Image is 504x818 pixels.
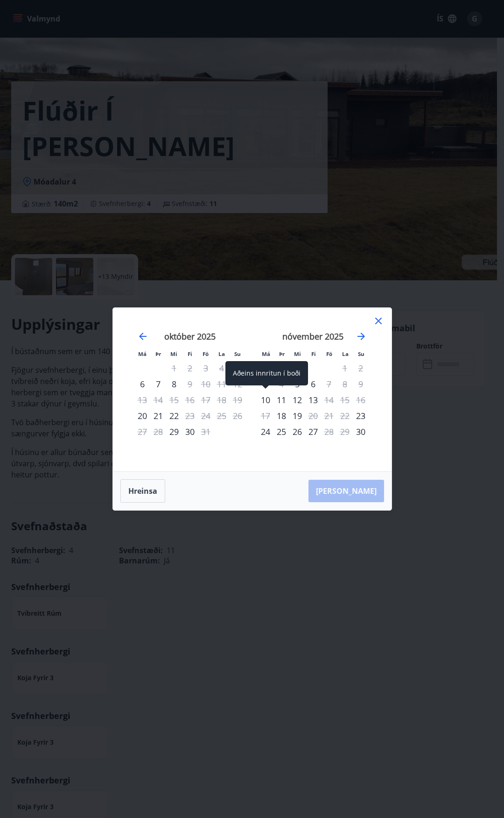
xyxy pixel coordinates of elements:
td: Not available. laugardagur, 11. október 2025 [214,376,230,392]
div: 19 [289,408,305,424]
small: Fö [203,350,209,357]
td: Choose sunnudagur, 30. nóvember 2025 as your check-in date. It’s available. [353,424,369,440]
td: Not available. miðvikudagur, 1. október 2025 [166,360,182,376]
div: Aðeins útritun í boði [198,424,214,440]
div: 11 [273,392,289,408]
td: Not available. laugardagur, 25. október 2025 [214,408,230,424]
td: Not available. föstudagur, 17. október 2025 [198,392,214,408]
td: Not available. laugardagur, 1. nóvember 2025 [337,360,353,376]
div: Aðeins innritun í boði [258,392,273,408]
td: Choose miðvikudagur, 12. nóvember 2025 as your check-in date. It’s available. [289,392,305,408]
small: Þr [279,350,285,357]
td: Choose miðvikudagur, 29. október 2025 as your check-in date. It’s available. [166,424,182,440]
td: Not available. föstudagur, 10. október 2025 [198,376,214,392]
small: Má [262,350,270,357]
small: Su [358,350,364,357]
td: Not available. laugardagur, 18. október 2025 [214,392,230,408]
div: 8 [166,376,182,392]
td: Choose mánudagur, 6. október 2025 as your check-in date. It’s available. [134,376,150,392]
td: Choose þriðjudagur, 7. október 2025 as your check-in date. It’s available. [150,376,166,392]
div: Aðeins innritun í boði [225,361,308,385]
td: Choose mánudagur, 10. nóvember 2025 as your check-in date. It’s available. [258,392,273,408]
td: Not available. sunnudagur, 9. nóvember 2025 [353,376,369,392]
td: Not available. mánudagur, 13. október 2025 [134,392,150,408]
div: Aðeins útritun í boði [321,376,337,392]
small: Fi [188,350,192,357]
small: Fi [311,350,316,357]
div: Move backward to switch to the previous month. [137,331,148,342]
small: Su [234,350,241,357]
td: Choose mánudagur, 20. október 2025 as your check-in date. It’s available. [134,408,150,424]
td: Choose sunnudagur, 23. nóvember 2025 as your check-in date. It’s available. [353,408,369,424]
td: Not available. föstudagur, 3. október 2025 [198,360,214,376]
td: Choose fimmtudagur, 30. október 2025 as your check-in date. It’s available. [182,424,198,440]
small: La [218,350,225,357]
div: Aðeins innritun í boði [273,408,289,424]
td: Not available. sunnudagur, 5. október 2025 [230,360,245,376]
td: Not available. sunnudagur, 26. október 2025 [230,408,245,424]
div: 12 [289,392,305,408]
div: Aðeins útritun í boði [182,376,198,392]
td: Not available. fimmtudagur, 16. október 2025 [182,392,198,408]
small: Þr [155,350,161,357]
td: Not available. laugardagur, 15. nóvember 2025 [337,392,353,408]
div: 21 [150,408,166,424]
small: La [342,350,349,357]
div: 27 [305,424,321,440]
div: 6 [305,376,321,392]
div: 13 [305,392,321,408]
div: Aðeins innritun í boði [166,424,182,440]
div: 7 [150,376,166,392]
div: Aðeins innritun í boði [353,408,369,424]
td: Choose miðvikudagur, 19. nóvember 2025 as your check-in date. It’s available. [289,408,305,424]
div: Aðeins innritun í boði [134,376,150,392]
td: Not available. föstudagur, 31. október 2025 [198,424,214,440]
div: Aðeins útritun í boði [321,392,337,408]
div: Aðeins útritun í boði [182,408,198,424]
small: Mi [170,350,177,357]
td: Not available. þriðjudagur, 14. október 2025 [150,392,166,408]
div: 22 [166,408,182,424]
button: Hreinsa [120,479,165,503]
td: Choose fimmtudagur, 13. nóvember 2025 as your check-in date. It’s available. [305,392,321,408]
td: Not available. föstudagur, 14. nóvember 2025 [321,392,337,408]
td: Choose miðvikudagur, 8. október 2025 as your check-in date. It’s available. [166,376,182,392]
td: Not available. sunnudagur, 16. nóvember 2025 [353,392,369,408]
td: Choose fimmtudagur, 27. nóvember 2025 as your check-in date. It’s available. [305,424,321,440]
td: Not available. fimmtudagur, 9. október 2025 [182,376,198,392]
td: Choose þriðjudagur, 21. október 2025 as your check-in date. It’s available. [150,408,166,424]
td: Not available. fimmtudagur, 2. október 2025 [182,360,198,376]
strong: nóvember 2025 [282,331,343,342]
td: Not available. föstudagur, 7. nóvember 2025 [321,376,337,392]
small: Fö [326,350,332,357]
td: Not available. laugardagur, 29. nóvember 2025 [337,424,353,440]
td: Choose þriðjudagur, 11. nóvember 2025 as your check-in date. It’s available. [273,392,289,408]
td: Not available. mánudagur, 17. nóvember 2025 [258,408,273,424]
div: 25 [273,424,289,440]
small: Má [138,350,147,357]
td: Not available. miðvikudagur, 15. október 2025 [166,392,182,408]
div: Aðeins útritun í boði [305,408,321,424]
div: 24 [258,424,273,440]
td: Not available. sunnudagur, 19. október 2025 [230,392,245,408]
div: 30 [182,424,198,440]
td: Not available. þriðjudagur, 28. október 2025 [150,424,166,440]
div: Aðeins útritun í boði [321,424,337,440]
td: Choose fimmtudagur, 6. nóvember 2025 as your check-in date. It’s available. [305,376,321,392]
td: Not available. sunnudagur, 2. nóvember 2025 [353,360,369,376]
td: Not available. fimmtudagur, 23. október 2025 [182,408,198,424]
small: Mi [294,350,301,357]
td: Not available. laugardagur, 22. nóvember 2025 [337,408,353,424]
td: Choose mánudagur, 24. nóvember 2025 as your check-in date. It’s available. [258,424,273,440]
td: Choose þriðjudagur, 18. nóvember 2025 as your check-in date. It’s available. [273,408,289,424]
td: Not available. laugardagur, 4. október 2025 [214,360,230,376]
div: Calendar [124,319,380,460]
td: Not available. föstudagur, 28. nóvember 2025 [321,424,337,440]
td: Not available. föstudagur, 24. október 2025 [198,408,214,424]
td: Choose þriðjudagur, 25. nóvember 2025 as your check-in date. It’s available. [273,424,289,440]
div: Aðeins innritun í boði [353,424,369,440]
strong: október 2025 [164,331,216,342]
div: Aðeins innritun í boði [134,408,150,424]
td: Not available. fimmtudagur, 20. nóvember 2025 [305,408,321,424]
td: Choose miðvikudagur, 22. október 2025 as your check-in date. It’s available. [166,408,182,424]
